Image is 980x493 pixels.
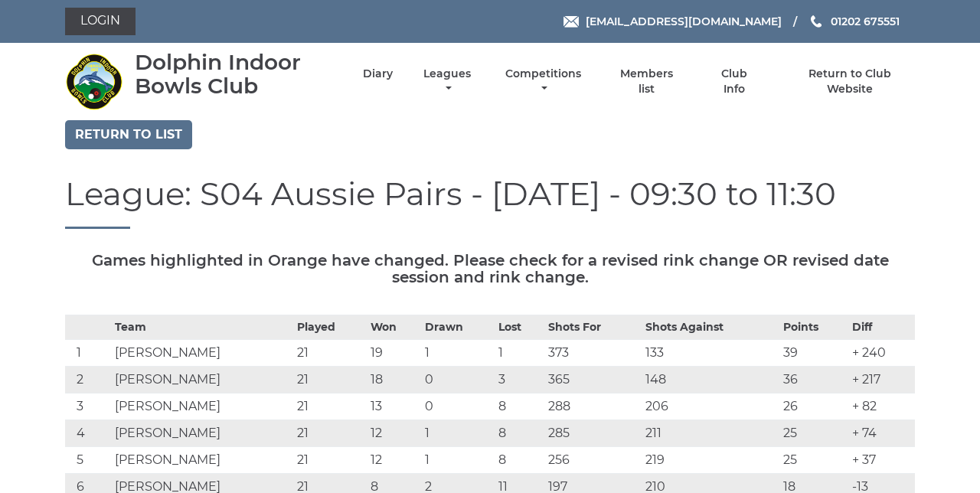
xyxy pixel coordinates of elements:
[779,420,848,447] td: 25
[421,367,495,393] td: 0
[563,13,782,30] a: Email [EMAIL_ADDRESS][DOMAIN_NAME]
[367,393,421,420] td: 13
[544,393,642,420] td: 288
[495,367,544,393] td: 3
[848,393,915,420] td: + 82
[544,315,642,340] th: Shots For
[65,120,192,149] a: Return to list
[642,393,779,420] td: 206
[779,315,848,340] th: Points
[563,16,579,28] img: Email
[293,393,367,420] td: 21
[65,8,136,35] a: Login
[642,315,779,340] th: Shots Against
[642,420,779,447] td: 211
[421,447,495,474] td: 1
[111,340,293,367] td: [PERSON_NAME]
[111,315,293,340] th: Team
[65,420,111,447] td: 4
[779,367,848,393] td: 36
[544,367,642,393] td: 365
[642,367,779,393] td: 148
[848,367,915,393] td: + 217
[421,420,495,447] td: 1
[544,340,642,367] td: 373
[495,420,544,447] td: 8
[779,447,848,474] td: 25
[544,447,642,474] td: 256
[786,67,915,96] a: Return to Club Website
[642,447,779,474] td: 219
[135,51,336,98] div: Dolphin Indoor Bowls Club
[367,447,421,474] td: 12
[293,447,367,474] td: 21
[421,340,495,367] td: 1
[831,15,900,28] span: 01202 675551
[65,447,111,474] td: 5
[367,340,421,367] td: 19
[811,15,822,28] img: Phone us
[111,447,293,474] td: [PERSON_NAME]
[65,53,122,110] img: Dolphin Indoor Bowls Club
[779,340,848,367] td: 39
[779,393,848,420] td: 26
[544,420,642,447] td: 285
[65,252,915,286] h5: Games highlighted in Orange have changed. Please check for a revised rink change OR revised date ...
[111,393,293,420] td: [PERSON_NAME]
[421,393,495,420] td: 0
[367,367,421,393] td: 18
[421,315,495,340] th: Drawn
[808,13,900,30] a: Phone us 01202 675551
[111,367,293,393] td: [PERSON_NAME]
[367,420,421,447] td: 12
[495,393,544,420] td: 8
[495,340,544,367] td: 1
[65,393,111,420] td: 3
[65,367,111,393] td: 2
[495,447,544,474] td: 8
[111,420,293,447] td: [PERSON_NAME]
[65,340,111,367] td: 1
[293,420,367,447] td: 21
[367,315,421,340] th: Won
[293,367,367,393] td: 21
[420,67,475,96] a: Leagues
[848,315,915,340] th: Diff
[586,15,782,28] span: [EMAIL_ADDRESS][DOMAIN_NAME]
[848,340,915,367] td: + 240
[709,67,759,96] a: Club Info
[612,67,682,96] a: Members list
[642,340,779,367] td: 133
[363,67,393,81] a: Diary
[848,447,915,474] td: + 37
[495,315,544,340] th: Lost
[293,315,367,340] th: Played
[293,340,367,367] td: 21
[501,67,585,96] a: Competitions
[65,176,915,229] h1: League: S04 Aussie Pairs - [DATE] - 09:30 to 11:30
[848,420,915,447] td: + 74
